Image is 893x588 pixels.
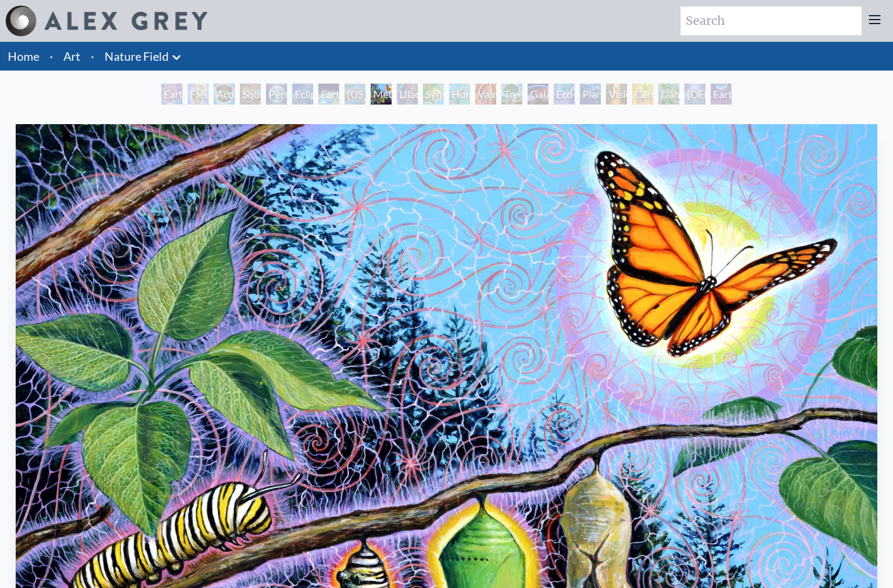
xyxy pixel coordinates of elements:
[371,84,392,105] div: Metamorphosis
[240,84,261,105] div: Squirrel
[105,47,169,65] a: Nature Field
[161,84,182,105] div: Earth Witness
[266,84,287,105] div: Person Planet
[188,84,209,105] div: Flesh of the Gods
[44,42,58,71] li: ·
[554,84,575,105] div: Eco-Atlas
[475,84,496,105] div: Vajra Horse
[684,84,705,105] div: [DEMOGRAPHIC_DATA] in the Ocean of Awareness
[658,84,679,105] div: Dance of Cannabia
[449,84,470,105] div: Humming Bird
[580,84,601,105] div: Planetary Prayers
[318,84,339,105] div: Earth Energies
[681,7,862,35] input: Search
[606,84,627,105] div: Vision Tree
[528,84,548,105] div: Gaia
[711,84,732,105] div: Earthmind
[63,47,80,65] a: Art
[397,84,418,105] div: Lilacs
[292,84,313,105] div: Eclipse
[86,42,99,71] li: ·
[632,84,653,105] div: Cannabis Mudra
[423,84,444,105] div: Symbiosis: Gall Wasp & Oak Tree
[8,49,39,63] a: Home
[345,84,365,105] div: [US_STATE] Song
[501,84,522,105] div: Tree & Person
[214,84,235,105] div: Acorn Dream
